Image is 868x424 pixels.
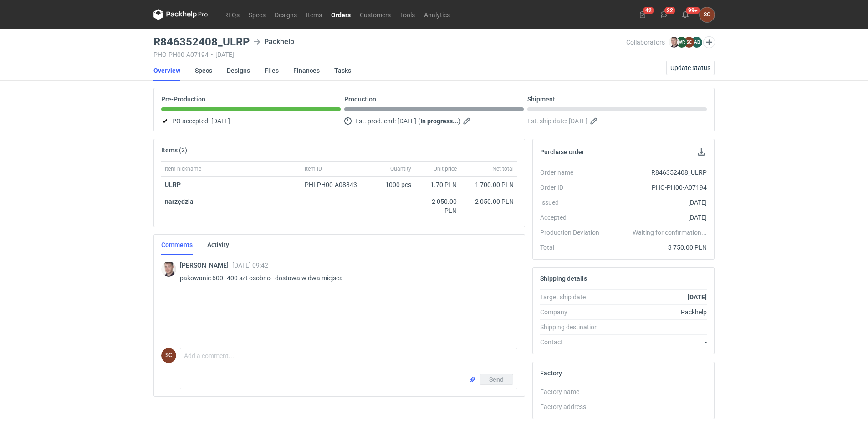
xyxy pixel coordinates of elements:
[527,116,707,126] div: Est. ship date:
[666,61,715,75] button: Update status
[540,323,607,332] div: Shipping destination
[691,37,702,48] figcaption: AB
[161,262,176,277] img: Maciej Sikora
[480,374,513,385] button: Send
[688,293,707,301] strong: [DATE]
[569,116,587,126] span: [DATE]
[462,116,473,126] button: Edit estimated production end date
[676,37,687,48] figcaption: WR
[540,275,587,282] h2: Shipping details
[589,116,600,126] button: Edit estimated shipping date
[489,376,504,383] span: Send
[355,9,395,20] a: Customers
[540,168,607,177] div: Order name
[420,117,458,125] strong: In progress...
[220,9,244,20] a: RFQs
[153,9,208,20] svg: Packhelp Pro
[540,243,607,252] div: Total
[607,168,707,177] div: R846352408_ULRP
[390,165,411,172] span: Quantity
[161,348,176,363] figcaption: SC
[305,165,322,172] span: Item ID
[696,146,707,157] button: Download PO
[464,180,514,189] div: 1 700.00 PLN
[153,61,180,81] a: Overview
[334,61,351,81] a: Tasks
[703,36,715,48] button: Edit collaborators
[419,180,457,189] div: 1.70 PLN
[153,36,250,47] h3: R846352408_ULRP
[419,9,454,20] a: Analytics
[232,262,268,269] span: [DATE] 09:42
[607,387,707,396] div: -
[700,7,715,22] button: SC
[418,117,420,125] em: (
[180,273,510,283] p: pakowanie 600+400 szt osobno - dostawa w dwa miejsca
[161,348,176,363] div: Sylwia Cichórz
[540,308,607,317] div: Company
[607,402,707,411] div: -
[670,65,710,71] span: Update status
[540,198,607,207] div: Issued
[492,165,514,172] span: Net total
[657,7,671,22] button: 22
[607,183,707,192] div: PHO-PH00-A07194
[419,197,457,215] div: 2 050.00 PLN
[180,262,232,269] span: [PERSON_NAME]
[669,37,679,48] img: Maciej Sikora
[161,146,187,154] h2: Items (2)
[607,338,707,347] div: -
[540,293,607,302] div: Target ship date
[344,116,524,126] div: Est. prod. end:
[293,61,320,81] a: Finances
[540,338,607,347] div: Contact
[607,198,707,207] div: [DATE]
[684,37,694,48] figcaption: SC
[607,243,707,252] div: 3 750.00 PLN
[305,180,366,189] div: PHI-PH00-A08843
[253,36,294,47] div: Packhelp
[607,308,707,317] div: Packhelp
[540,148,584,156] h2: Purchase order
[678,7,693,22] button: 99+
[165,181,181,188] a: ULRP
[635,7,650,22] button: 42
[327,9,355,20] a: Orders
[540,369,562,377] h2: Factory
[540,402,607,411] div: Factory address
[301,9,327,20] a: Items
[434,165,457,172] span: Unit price
[165,165,201,172] span: Item nickname
[395,9,419,20] a: Tools
[165,198,194,205] strong: narzędzia
[540,183,607,192] div: Order ID
[161,116,341,126] div: PO accepted:
[265,61,279,81] a: Files
[540,213,607,222] div: Accepted
[153,51,626,58] div: PHO-PH00-A07194 [DATE]
[211,51,213,58] span: •
[161,96,205,103] p: Pre-Production
[344,96,376,103] p: Production
[207,235,229,255] a: Activity
[540,228,607,237] div: Production Deviation
[369,177,415,193] div: 1000 pcs
[464,197,514,206] div: 2 050.00 PLN
[607,213,707,222] div: [DATE]
[633,228,707,237] em: Waiting for confirmation...
[227,61,250,81] a: Designs
[700,7,715,22] div: Sylwia Cichórz
[244,9,270,20] a: Specs
[626,39,665,46] span: Collaborators
[211,116,230,126] span: [DATE]
[195,61,212,81] a: Specs
[270,9,301,20] a: Designs
[161,235,193,255] a: Comments
[540,387,607,396] div: Factory name
[398,116,416,126] span: [DATE]
[527,96,555,103] p: Shipment
[458,117,460,125] em: )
